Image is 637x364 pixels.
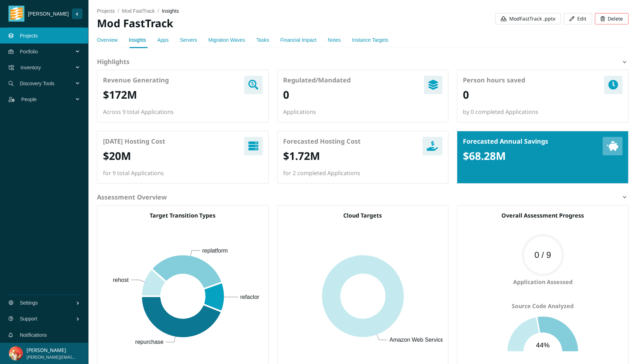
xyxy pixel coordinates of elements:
[522,251,564,259] span: 0 / 9
[157,37,169,43] a: Apps
[97,189,629,205] div: Assessment Overview
[20,73,76,94] span: Discovery Tools
[103,169,165,178] span: for 9 total Applications
[97,57,629,66] h4: Highlights
[20,41,76,62] span: Portfolio
[283,149,320,163] h2: $1.72M
[103,137,165,146] h4: [DATE] Hosting Cost
[20,292,76,313] span: Settings
[509,15,555,23] span: ModFastTrack .pptx
[564,13,592,24] button: Edit
[122,8,155,14] a: Mod FastTrack
[103,76,174,85] h4: Revenue Generating
[328,37,341,43] a: Notes
[10,6,23,22] img: tidal_logo.png
[157,8,159,14] span: /
[135,339,163,345] text: repurchase
[27,346,76,354] p: [PERSON_NAME]
[463,211,622,220] h5: Overall Assessment Progress
[622,60,627,64] span: right
[280,37,316,43] a: Financial Impact
[463,278,622,286] h5: Application Assessed
[463,149,506,163] h2: $68.28M
[103,88,137,102] h2: $172M
[622,195,627,199] span: right
[283,169,361,178] span: for 2 completed Applications
[283,137,361,146] h4: Forecasted Hosting Cost
[118,8,119,14] span: /
[97,8,115,14] a: projects
[97,16,363,31] h2: Mod FastTrack
[577,15,586,23] span: Edit
[103,149,131,163] h2: $20M
[129,37,146,43] a: Insights
[283,108,351,116] span: Applications
[283,88,289,102] h2: 0
[97,193,629,202] h4: Assessment Overview
[257,37,269,43] a: Tasks
[21,57,76,78] span: Inventory
[97,54,629,70] div: Highlights
[463,108,538,116] span: by 0 completed Applications
[27,354,76,361] span: [PERSON_NAME][EMAIL_ADDRESS][DOMAIN_NAME]
[283,211,443,220] h5: Cloud Targets
[20,308,76,329] span: Support
[21,89,76,110] span: People
[20,332,47,338] a: Notifications
[208,37,245,43] a: Migration Waves
[97,37,117,43] a: Overview
[180,37,197,43] a: Servers
[202,248,228,254] text: replatform
[495,13,561,24] button: ModFastTrack .pptx
[595,13,629,24] button: Delete
[463,88,469,102] h2: 0
[463,137,548,146] h4: Forecasted Annual Savings
[9,346,23,360] img: a6b5a314a0dd5097ef3448b4b2654462
[283,76,351,85] h4: Regulated/Mandated
[463,302,622,310] h5: Source Code Analyzed
[390,337,447,343] text: Amazon Web Services
[352,37,388,43] a: Instance Targets
[536,341,550,349] text: 44 %
[103,211,263,220] h5: Target Transition Types
[20,33,38,39] a: Projects
[608,15,623,23] span: Delete
[162,8,179,14] span: insights
[240,294,260,300] text: refactor
[103,108,174,116] span: Across 9 total Applications
[113,277,129,283] text: rehost
[24,10,72,18] span: [PERSON_NAME]
[463,76,538,85] h4: Person hours saved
